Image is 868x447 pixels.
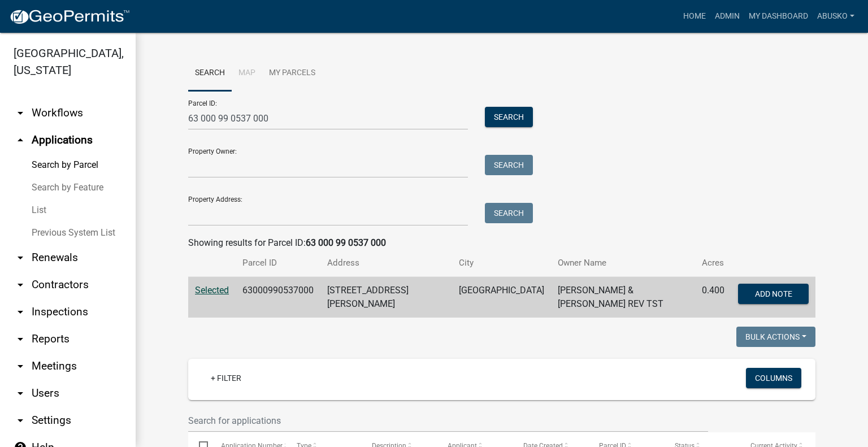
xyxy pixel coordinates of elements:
[744,6,813,27] a: My Dashboard
[551,250,695,276] th: Owner Name
[236,277,320,318] td: 63000990537000
[306,237,386,248] strong: 63 000 99 0537 000
[236,250,320,276] th: Parcel ID
[14,133,27,147] i: arrow_drop_up
[202,368,250,388] a: + Filter
[813,6,859,27] a: abusko
[551,277,695,318] td: [PERSON_NAME] & [PERSON_NAME] REV TST
[188,236,815,250] div: Showing results for Parcel ID:
[262,55,322,92] a: My Parcels
[320,250,452,276] th: Address
[14,106,27,120] i: arrow_drop_down
[695,277,731,318] td: 0.400
[738,284,809,304] button: Add Note
[14,359,27,373] i: arrow_drop_down
[452,250,551,276] th: City
[679,6,710,27] a: Home
[14,251,27,264] i: arrow_drop_down
[14,305,27,319] i: arrow_drop_down
[320,277,452,318] td: [STREET_ADDRESS][PERSON_NAME]
[485,203,533,223] button: Search
[188,55,232,92] a: Search
[14,387,27,400] i: arrow_drop_down
[710,6,744,27] a: Admin
[695,250,731,276] th: Acres
[736,327,815,347] button: Bulk Actions
[195,285,229,296] a: Selected
[452,277,551,318] td: [GEOGRAPHIC_DATA]
[14,278,27,292] i: arrow_drop_down
[746,368,801,388] button: Columns
[485,155,533,175] button: Search
[14,332,27,346] i: arrow_drop_down
[188,409,708,432] input: Search for applications
[754,289,792,298] span: Add Note
[14,414,27,427] i: arrow_drop_down
[485,107,533,127] button: Search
